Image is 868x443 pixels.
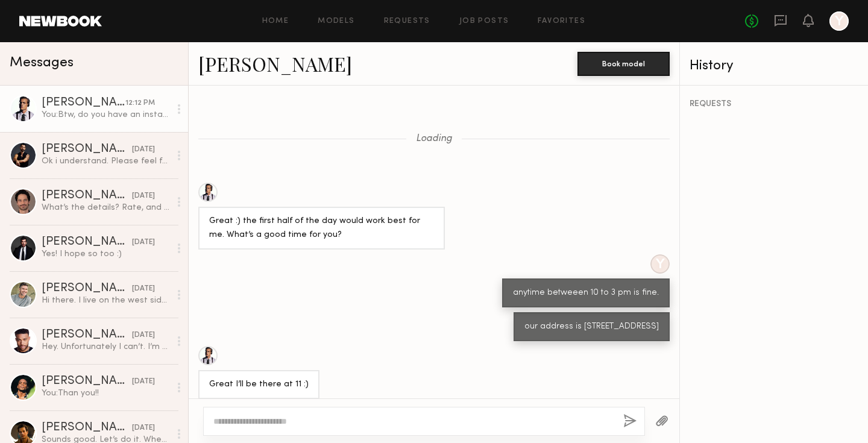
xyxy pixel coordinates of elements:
div: History [690,59,858,73]
div: [DATE] [132,330,155,341]
a: [PERSON_NAME] [198,51,352,77]
div: [DATE] [132,283,155,295]
button: Book model [577,52,670,76]
div: You: Than you!! [42,388,170,399]
div: [PERSON_NAME] [42,143,132,156]
div: Hi there. I live on the west side in [GEOGRAPHIC_DATA], so downtown won’t work for a fitting as i... [42,295,170,306]
div: [PERSON_NAME] [42,236,132,248]
div: [DATE] [132,237,155,248]
span: Loading [416,134,452,144]
div: Ok i understand. Please feel free to reach out either here or at [EMAIL_ADDRESS][DOMAIN_NAME] [42,156,170,167]
div: [DATE] [132,423,155,434]
div: our address is [STREET_ADDRESS] [524,320,659,334]
a: Requests [384,17,430,25]
div: [PERSON_NAME] [42,283,132,295]
div: Yes! I hope so too :) [42,248,170,260]
div: 12:12 PM [125,98,155,109]
a: Book model [577,58,670,68]
a: Y [829,11,849,31]
div: What’s the details? Rate, and proposed work date ? [42,202,170,213]
div: [DATE] [132,144,155,156]
a: Home [262,17,289,25]
div: Great :) the first half of the day would work best for me. What’s a good time for you? [209,215,434,242]
div: [DATE] [132,190,155,202]
div: [PERSON_NAME] [42,190,132,202]
a: Models [318,17,354,25]
div: anytime betweeen 10 to 3 pm is fine. [513,286,659,300]
a: Job Posts [459,17,509,25]
div: [PERSON_NAME] [42,375,132,388]
div: [PERSON_NAME] [42,329,132,341]
div: [DATE] [132,376,155,388]
div: [PERSON_NAME] [42,422,132,434]
div: REQUESTS [690,100,858,108]
a: Favorites [538,17,585,25]
span: Messages [10,56,74,70]
div: Hey. Unfortunately I can’t. I’m booked and away right now. I’m free the 21-27 [42,341,170,353]
div: [PERSON_NAME] [42,97,125,109]
div: Great I’ll be there at 11 :) [209,378,309,392]
div: You: Btw, do you have an instagram? [42,109,170,121]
